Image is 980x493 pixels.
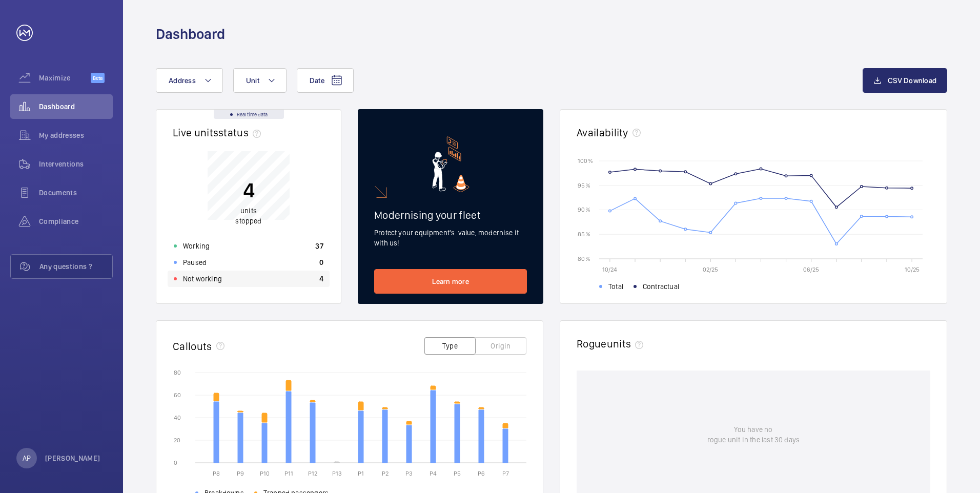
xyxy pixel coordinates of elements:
p: 4 [319,274,323,284]
h2: Live units [173,126,265,139]
text: P9 [237,470,244,477]
p: Paused [183,257,207,268]
text: 10/25 [905,266,920,273]
span: Beta [91,73,105,83]
h1: Dashboard [156,25,225,44]
text: 0 [174,459,177,466]
button: Unit [233,68,287,93]
button: Date [297,68,354,93]
text: P2 [382,470,389,477]
span: Contractual [643,281,679,292]
text: 60 [174,392,181,399]
p: [PERSON_NAME] [45,453,100,463]
span: Address [169,76,196,85]
span: Any questions ? [39,261,112,272]
text: 02/25 [703,266,718,273]
text: 80 % [578,255,590,262]
button: Type [424,337,476,355]
text: P12 [308,470,317,477]
text: P13 [332,470,342,477]
text: P4 [430,470,437,477]
text: P3 [405,470,413,477]
text: 90 % [578,206,590,213]
h2: Rogue [577,337,647,350]
text: P11 [284,470,293,477]
button: Origin [475,337,526,355]
span: units [607,337,648,350]
span: Dashboard [39,101,113,112]
p: You have no rogue unit in the last 30 days [707,424,800,445]
text: P10 [260,470,270,477]
text: P6 [478,470,485,477]
p: Protect your equipment's value, modernise it with us! [374,228,527,248]
text: 80 [174,369,181,376]
p: 4 [235,177,261,203]
span: Maximize [39,73,91,83]
span: Date [310,76,324,85]
text: 20 [174,437,180,444]
h2: Availability [577,126,628,139]
span: CSV Download [888,76,936,85]
p: 0 [319,257,323,268]
div: Real time data [214,110,284,119]
text: 95 % [578,181,590,189]
text: P8 [213,470,220,477]
button: Address [156,68,223,93]
text: 10/24 [602,266,617,273]
span: Unit [246,76,259,85]
p: 37 [315,241,323,251]
text: P1 [358,470,364,477]
img: marketing-card.svg [432,136,469,192]
span: Total [608,281,623,292]
a: Learn more [374,269,527,294]
span: Interventions [39,159,113,169]
p: Working [183,241,210,251]
p: AP [23,453,31,463]
span: status [218,126,265,139]
p: Not working [183,274,222,284]
span: stopped [235,217,261,225]
text: P7 [502,470,509,477]
text: P5 [454,470,461,477]
text: 06/25 [803,266,819,273]
span: Compliance [39,216,113,227]
span: My addresses [39,130,113,140]
text: 100 % [578,157,593,164]
h2: Callouts [173,340,212,353]
h2: Modernising your fleet [374,209,527,221]
p: units [235,206,261,226]
text: 40 [174,414,181,421]
text: 85 % [578,231,590,238]
span: Documents [39,188,113,198]
button: CSV Download [863,68,947,93]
